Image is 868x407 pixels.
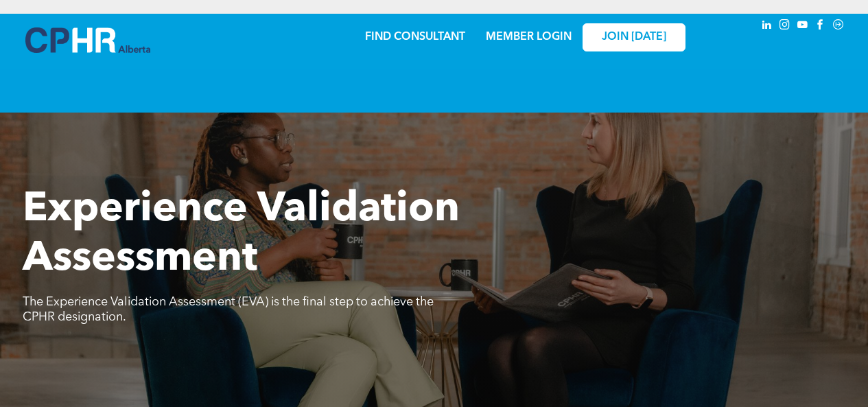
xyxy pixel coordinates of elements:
[23,296,434,323] span: The Experience Validation Assessment (EVA) is the final step to achieve the CPHR designation.
[23,189,460,280] span: Experience Validation Assessment
[583,23,685,51] a: JOIN [DATE]
[25,27,150,53] img: A blue and white logo for cp alberta
[813,17,828,36] a: facebook
[486,32,572,43] a: MEMBER LOGIN
[760,17,775,36] a: linkedin
[365,32,465,43] a: FIND CONSULTANT
[777,17,793,36] a: instagram
[831,17,846,36] a: Social network
[602,31,666,44] span: JOIN [DATE]
[795,17,810,36] a: youtube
